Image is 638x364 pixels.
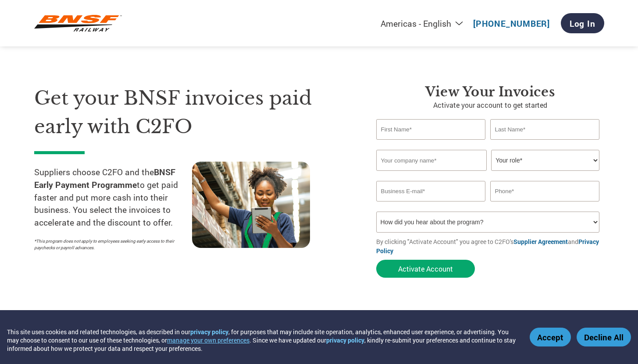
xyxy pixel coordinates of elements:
[491,150,599,171] select: Title/Role
[577,328,631,346] button: Decline All
[34,238,183,251] p: *This program does not apply to employees seeking early access to their paychecks or payroll adva...
[376,119,486,140] input: First Name*
[530,328,571,346] button: Accept
[561,13,604,33] a: Log In
[34,11,122,35] img: BNSF
[376,141,486,146] div: Invalid first name or first name is too long
[192,162,310,248] img: supply chain worker
[7,328,517,353] div: This site uses cookies and related technologies, as described in our , for purposes that may incl...
[34,166,192,229] p: Suppliers choose C2FO and the to get paid faster and put more cash into their business. You selec...
[376,260,475,278] button: Activate Account
[190,328,228,336] a: privacy policy
[34,166,175,190] strong: BNSF Early Payment Programme
[376,202,486,208] div: Inavlid Email Address
[376,181,486,201] input: Invalid Email format
[376,172,600,177] div: Invalid company name or company name is too long
[376,237,604,255] p: By clicking "Activate Account" you agree to C2FO's and
[376,237,599,255] a: Privacy Policy
[376,150,487,171] input: Your company name*
[513,237,568,246] a: Supplier Agreement
[490,181,600,201] input: Phone*
[490,141,600,146] div: Invalid last name or last name is too long
[376,84,604,100] h3: View your invoices
[167,336,249,344] button: manage your own preferences
[473,18,550,29] a: [PHONE_NUMBER]
[490,119,600,140] input: Last Name*
[34,84,350,141] h1: Get your BNSF invoices paid early with C2FO
[326,336,364,344] a: privacy policy
[376,100,604,110] p: Activate your account to get started
[490,202,600,208] div: Inavlid Phone Number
